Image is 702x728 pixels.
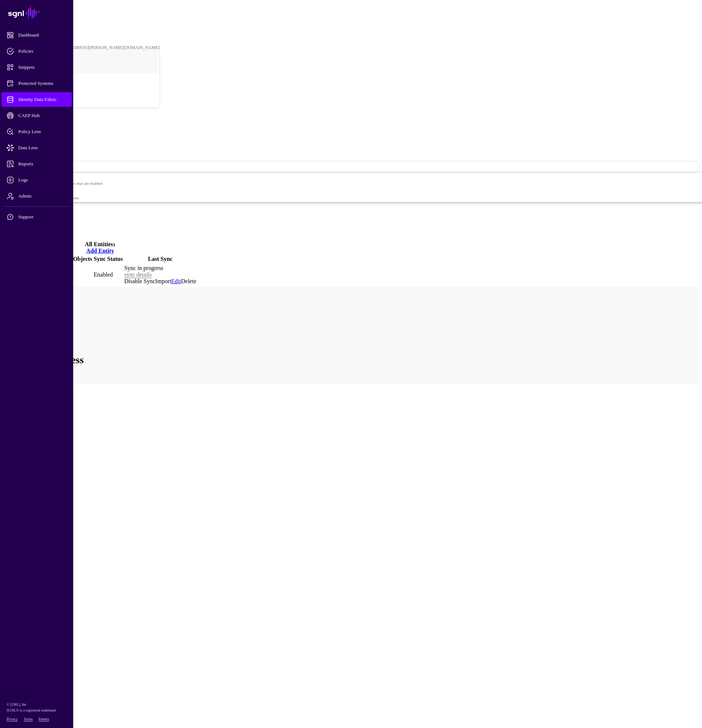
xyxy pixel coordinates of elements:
div: [PERSON_NAME][EMAIL_ADDRESS][PERSON_NAME][DOMAIN_NAME] [15,45,160,50]
h4: Sync in progress [12,353,690,367]
div: 1 [20,498,682,504]
span: Identity Data Fabric [7,96,78,103]
div: Total sync time [20,472,682,479]
span: Logs [7,176,78,184]
span: CAEP Hub [7,112,78,119]
a: Privacy [7,717,18,721]
span: Snippets [7,64,78,71]
h2: AD_memberOf [3,144,699,154]
span: Reports [7,160,78,168]
div: Sync started at [20,434,682,440]
div: Entity [20,415,682,421]
div: Sync in progress [124,265,196,271]
h5: Last sync details [20,399,682,408]
span: All Entities [85,241,113,247]
a: Delete [181,278,197,284]
p: © [URL], Inc [7,702,67,708]
a: SGNL [4,4,69,20]
a: Disable Sync [124,278,155,284]
div: / [15,34,687,40]
div: [DATE] 1:21:54 PM [20,459,682,466]
span: Data Lens [7,144,78,151]
span: Protected Systems [7,80,78,87]
span: Admin [7,192,78,200]
th: Sync Status [93,255,123,263]
div: Log out [15,97,159,102]
span: Policies [7,48,78,55]
a: sync details [124,271,152,278]
th: Last Sync [124,255,197,263]
a: Terms [24,717,33,721]
span: Enabled [94,271,113,278]
h3: User sync [12,321,690,327]
a: Add Entity [86,248,114,254]
p: SGNL® is a registered trademark [7,708,67,713]
div: / [15,12,687,18]
a: Import [155,278,171,284]
a: Edit [171,278,181,284]
div: Failed ( ) [20,517,682,523]
span: Support [7,213,78,221]
div: [DATE] 1:20:37 PM [20,440,682,447]
div: Pages synced [20,491,682,498]
a: Patents [38,717,49,721]
div: Sync ended at [20,453,682,459]
div: 1 minute, 17 seconds [20,479,682,485]
div: User [20,421,682,428]
small: 1 [113,242,116,247]
span: Dashboard [7,31,78,39]
span: Policy Lens [7,128,78,135]
div: Result [20,510,682,517]
div: / [15,23,687,29]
